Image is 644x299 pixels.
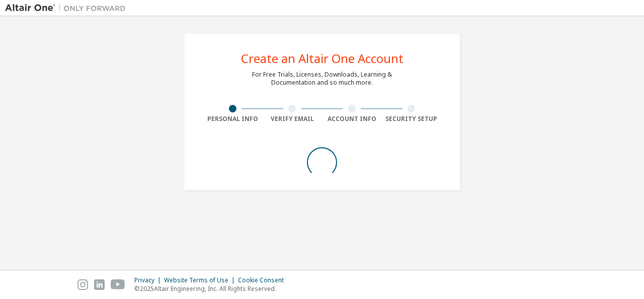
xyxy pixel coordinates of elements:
[111,279,125,290] img: youtube.svg
[238,276,290,284] div: Cookie Consent
[5,3,131,13] img: Altair One
[241,52,404,65] div: Create an Altair One Account
[134,284,290,293] p: © 2025 Altair Engineering, Inc. All Rights Reserved.
[94,279,105,290] img: linkedin.svg
[134,276,164,284] div: Privacy
[203,115,263,123] div: Personal Info
[77,279,88,290] img: instagram.svg
[263,115,323,123] div: Verify Email
[382,115,442,123] div: Security Setup
[164,276,238,284] div: Website Terms of Use
[322,115,382,123] div: Account Info
[252,71,392,87] div: For Free Trials, Licenses, Downloads, Learning & Documentation and so much more.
